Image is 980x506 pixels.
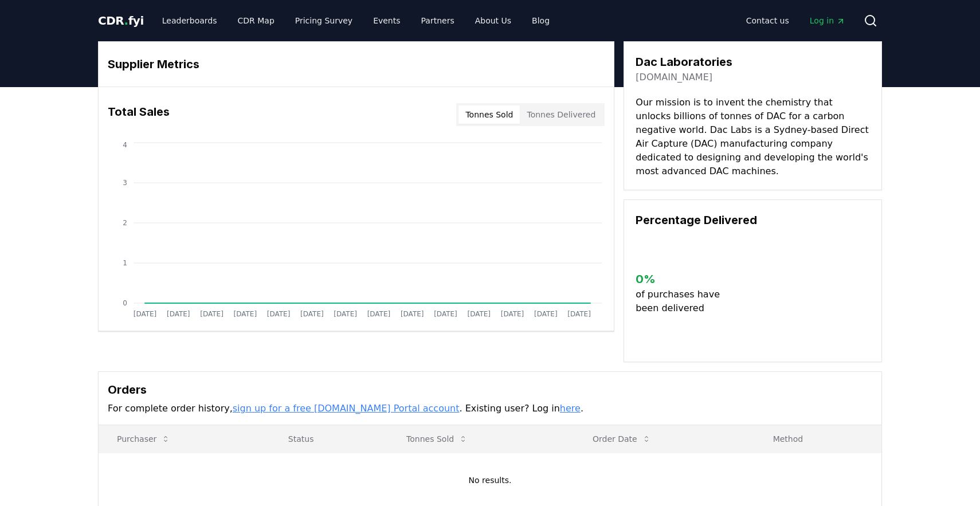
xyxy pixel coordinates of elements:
button: Tonnes Sold [397,427,477,450]
h3: 0 % [636,270,729,288]
button: Tonnes Sold [458,105,520,124]
h3: Supplier Metrics [108,56,605,73]
tspan: 2 [123,219,127,227]
button: Tonnes Delivered [520,105,602,124]
tspan: [DATE] [467,310,491,318]
tspan: [DATE] [501,310,524,318]
a: Contact us [737,10,798,31]
a: Partners [412,10,464,31]
p: Status [279,433,379,445]
a: CDR Map [229,10,284,31]
tspan: [DATE] [334,310,357,318]
tspan: [DATE] [200,310,224,318]
tspan: [DATE] [434,310,457,318]
p: Method [764,433,872,445]
tspan: [DATE] [134,310,157,318]
p: Our mission is to invent the chemistry that unlocks billions of tonnes of DAC for a carbon negati... [636,96,870,178]
tspan: 3 [123,179,127,187]
tspan: [DATE] [567,310,591,318]
tspan: [DATE] [167,310,190,318]
h3: Total Sales [108,103,170,126]
a: About Us [466,10,520,31]
a: sign up for a free [DOMAIN_NAME] Portal account [233,403,460,414]
button: Purchaser [108,427,179,450]
span: CDR fyi [98,14,144,28]
h3: Dac Laboratories [636,53,732,70]
a: Leaderboards [153,10,226,31]
a: Pricing Survey [286,10,362,31]
tspan: [DATE] [534,310,558,318]
a: CDR.fyi [98,13,144,29]
a: Events [364,10,409,31]
nav: Main [737,10,854,31]
span: Log in [810,15,845,26]
tspan: [DATE] [300,310,324,318]
tspan: 0 [123,299,127,307]
tspan: 4 [123,141,127,149]
tspan: [DATE] [234,310,257,318]
tspan: [DATE] [367,310,391,318]
tspan: [DATE] [267,310,291,318]
tspan: 1 [123,259,127,267]
a: Log in [801,10,854,31]
span: . [124,14,128,28]
button: Order Date [583,427,660,450]
p: For complete order history, . Existing user? Log in . [108,402,872,415]
p: of purchases have been delivered [636,288,729,315]
a: [DOMAIN_NAME] [636,70,712,84]
h3: Percentage Delivered [636,211,870,229]
tspan: [DATE] [401,310,424,318]
a: here [560,403,581,414]
a: Blog [523,10,559,31]
h3: Orders [108,381,872,398]
nav: Main [153,10,559,31]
